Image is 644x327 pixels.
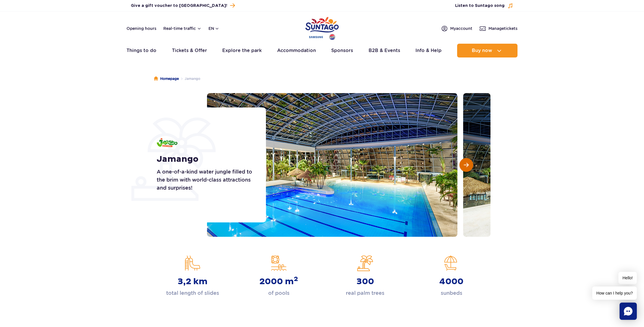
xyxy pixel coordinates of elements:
[488,26,517,31] span: Manage tickets
[472,48,492,53] span: Buy now
[268,289,290,297] p: of pools
[479,25,517,32] a: Managetickets
[126,26,156,31] a: Opening hours
[618,272,637,284] span: Hello!
[356,276,374,287] strong: 300
[154,76,179,82] a: Homepage
[178,276,208,287] strong: 3,2 km
[415,44,442,57] a: Info & Help
[459,158,473,172] button: Next slide
[620,303,637,320] div: Chat
[259,276,298,287] strong: 2000 m
[172,44,207,57] a: Tickets & Offer
[455,3,505,9] span: Listen to Suntago song
[157,138,177,147] img: Jamango
[455,3,513,9] button: Listen to Suntago song
[157,168,253,192] p: A one-of-a-kind water jungle filled to the brim with world-class attractions and surprises!
[163,26,202,31] button: Real-time traffic
[277,44,316,57] a: Accommodation
[346,289,384,297] p: real palm trees
[179,76,200,82] li: Jamango
[294,275,298,283] sup: 2
[131,2,235,9] a: Give a gift voucher to [GEOGRAPHIC_DATA]!
[592,286,637,300] span: How can I help you?
[441,289,462,297] p: sunbeds
[222,44,262,57] a: Explore the park
[441,25,472,32] a: Myaccount
[208,26,219,31] button: en
[157,154,253,164] h1: Jamango
[131,3,227,9] span: Give a gift voucher to [GEOGRAPHIC_DATA]!
[126,44,156,57] a: Things to do
[305,14,339,41] a: Park of Poland
[439,276,463,287] strong: 4000
[166,289,219,297] p: total length of slides
[331,44,353,57] a: Sponsors
[450,26,472,31] span: My account
[369,44,400,57] a: B2B & Events
[457,44,517,57] button: Buy now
